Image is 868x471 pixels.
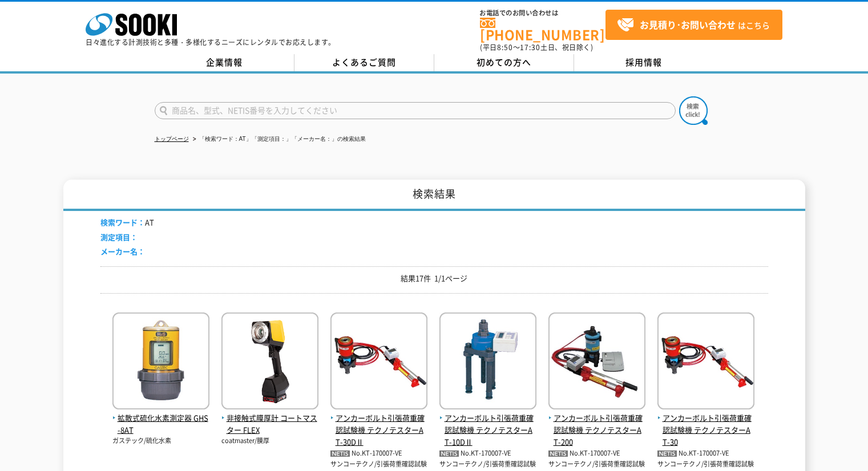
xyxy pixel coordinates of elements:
[480,10,605,17] span: お電話でのお問い合わせは
[112,436,209,446] p: ガステック/硫化水素
[548,412,645,448] span: アンカーボルト引張荷重確認試験機 テクノテスターAT-200
[548,448,645,460] p: No.KT-170007-VE
[640,18,736,31] strong: お見積り･お問い合わせ
[330,400,427,448] a: アンカーボルト引張荷重確認試験機 テクノテスターAT-30DⅡ
[155,102,676,119] input: 商品名、型式、NETIS番号を入力してください
[657,400,754,448] a: アンカーボルト引張荷重確認試験機 テクノテスターAT-30
[112,400,209,436] a: 拡散式硫化水素測定器 GHS-8AT
[548,460,645,469] p: サンコーテクノ/引張荷重確認試験
[100,246,145,257] span: メーカー名：
[657,412,754,448] span: アンカーボルト引張荷重確認試験機 テクノテスターAT-30
[439,448,536,460] p: No.KT-170007-VE
[439,412,536,448] span: アンカーボルト引張荷重確認試験機 テクノテスターAT-10DⅡ
[294,54,434,71] a: よくあるご質問
[434,54,574,71] a: 初めての方へ
[330,412,427,448] span: アンカーボルト引張荷重確認試験機 テクノテスターAT-30DⅡ
[497,42,513,52] span: 8:50
[679,96,708,125] img: btn_search.png
[330,460,427,469] p: サンコーテクノ/引張荷重確認試験
[112,412,209,436] span: 拡散式硫化水素測定器 GHS-8AT
[330,448,427,460] p: No.KT-170007-VE
[155,136,189,142] a: トップページ
[221,412,318,436] span: 非接触式膜厚計 コートマスター FLEX
[605,10,782,40] a: お見積り･お問い合わせはこちら
[439,460,536,469] p: サンコーテクノ/引張荷重確認試験
[520,42,540,52] span: 17:30
[439,312,536,412] img: テクノテスターAT-10DⅡ
[221,400,318,436] a: 非接触式膜厚計 コートマスター FLEX
[330,312,427,412] img: テクノテスターAT-30DⅡ
[191,133,366,145] li: 「検索ワード：AT」「測定項目：」「メーカー名：」の検索結果
[439,400,536,448] a: アンカーボルト引張荷重確認試験機 テクノテスターAT-10DⅡ
[480,18,605,41] a: [PHONE_NUMBER]
[63,180,805,211] h1: 検索結果
[657,448,754,460] p: No.KT-170007-VE
[221,312,318,412] img: FLEX
[221,436,318,446] p: coatmaster/膜厚
[574,54,714,71] a: 採用情報
[100,217,145,228] span: 検索ワード：
[657,312,754,412] img: テクノテスターAT-30
[548,312,645,412] img: テクノテスターAT-200
[617,17,770,34] span: はこちら
[100,273,768,285] p: 結果17件 1/1ページ
[100,232,138,242] span: 測定項目：
[477,56,531,68] span: 初めての方へ
[480,42,593,52] span: (平日 ～ 土日、祝日除く)
[86,39,336,46] p: 日々進化する計測技術と多種・多様化するニーズにレンタルでお応えします。
[657,460,754,469] p: サンコーテクノ/引張荷重確認試験
[100,217,154,229] li: AT
[548,400,645,448] a: アンカーボルト引張荷重確認試験機 テクノテスターAT-200
[112,312,209,412] img: GHS-8AT
[155,54,294,71] a: 企業情報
